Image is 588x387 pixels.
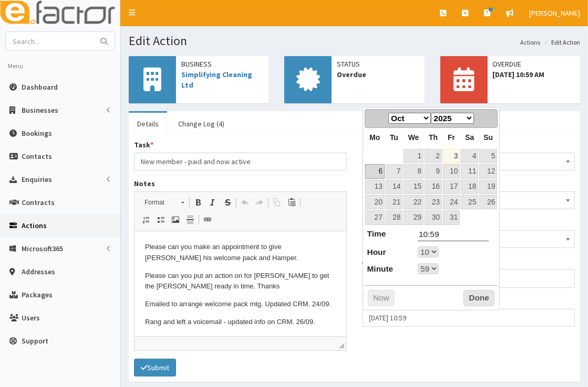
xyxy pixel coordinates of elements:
[404,180,424,194] a: 15
[183,213,198,227] a: Insert Horizontal Line
[181,59,263,69] span: Business
[429,133,438,142] span: Thursday
[408,133,419,142] span: Wednesday
[479,195,497,209] a: 26
[443,195,460,209] a: 24
[443,210,460,224] a: 31
[461,149,478,163] a: 4
[134,139,153,150] label: Task
[425,210,442,224] a: 30
[22,290,53,299] span: Packages
[134,359,176,377] button: Submit
[22,152,52,161] span: Contacts
[22,198,55,207] span: Contracts
[404,149,424,163] a: 1
[448,133,455,142] span: Friday
[493,69,575,80] span: [DATE] 10:59 AM
[404,164,424,178] a: 8
[461,180,478,194] a: 18
[365,228,386,240] dt: Time
[482,111,497,125] a: Next
[365,195,385,209] a: 20
[238,196,252,209] a: Undo (Ctrl+Z)
[153,213,168,227] a: Insert/Remove Bulleted List
[205,196,220,209] a: Italic (Ctrl+I)
[139,195,190,210] a: Format
[365,246,386,258] dt: Hour
[129,34,580,48] h1: Edit Action
[461,164,478,178] a: 11
[465,133,474,142] span: Saturday
[337,59,419,69] span: Status
[139,196,176,209] span: Format
[425,149,442,163] a: 2
[484,114,493,122] span: Next
[443,180,460,194] a: 17
[22,313,40,322] span: Users
[493,59,575,69] span: OVERDUE
[479,180,497,194] a: 19
[365,180,385,194] a: 13
[520,38,540,47] a: Actions
[191,196,205,209] a: Bold (Ctrl+B)
[22,82,58,92] span: Dashboard
[404,210,424,224] a: 29
[461,195,478,209] a: 25
[22,128,52,138] span: Bookings
[200,213,215,227] a: Link (Ctrl+L)
[365,210,385,224] a: 27
[22,175,52,184] span: Enquiries
[135,231,346,336] iframe: Rich Text Editor, notes
[404,195,424,209] a: 22
[479,149,497,163] a: 5
[541,38,580,47] li: Edit Action
[365,263,394,275] dt: Minute
[479,164,497,178] a: 12
[6,32,94,50] input: Search...
[22,221,47,230] span: Actions
[386,180,403,194] a: 14
[366,111,381,125] a: Prev
[22,105,58,115] span: Businesses
[369,114,378,122] span: Prev
[390,133,398,142] span: Tuesday
[170,113,233,135] a: Change Log (4)
[425,180,442,194] a: 16
[463,290,494,307] button: Done
[339,343,344,348] span: Drag to resize
[386,164,403,178] a: 7
[368,290,395,307] button: Now
[529,8,580,18] span: [PERSON_NAME]
[425,195,442,209] a: 23
[483,133,493,142] span: Sunday
[386,210,403,224] a: 28
[22,336,48,346] span: Support
[139,213,153,227] a: Insert/Remove Numbered List
[369,133,380,142] span: Monday
[386,195,403,209] a: 21
[425,164,442,178] a: 9
[337,69,419,80] span: Overdue
[134,178,155,189] label: Notes
[168,213,183,227] a: Image
[365,164,385,178] a: 6
[252,196,267,209] a: Redo (Ctrl+Y)
[220,196,235,209] a: Strike Through
[284,196,299,209] a: Paste (Ctrl+V)
[443,149,460,163] a: 3
[129,113,167,135] a: Details
[443,164,460,178] a: 10
[181,70,252,90] a: Simplifying Cleaning Ltd
[270,196,284,209] a: Copy (Ctrl+C)
[22,244,63,253] span: Microsoft365
[22,267,55,276] span: Addresses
